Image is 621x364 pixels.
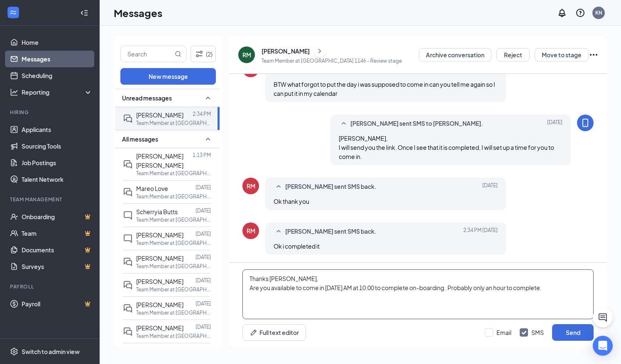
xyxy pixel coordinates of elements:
[22,347,80,356] div: Switch to admin view
[196,323,211,330] p: [DATE]
[123,303,133,313] svg: DoubleChat
[262,47,310,55] div: [PERSON_NAME]
[123,280,133,290] svg: DoubleChat
[274,182,284,192] svg: SmallChevronUp
[123,257,133,267] svg: DoubleChat
[315,46,324,56] svg: ChevronRight
[203,93,213,103] svg: SmallChevronUp
[136,231,183,239] span: [PERSON_NAME]
[22,296,93,312] a: PayrollCrown
[547,119,562,129] span: [DATE]
[10,283,91,290] div: Payroll
[22,171,93,188] a: Talent Network
[10,347,18,356] svg: Settings
[419,48,491,61] button: Archive conversation
[22,51,93,67] a: Messages
[22,138,93,154] a: Sourcing Tools
[196,207,211,214] p: [DATE]
[482,182,498,192] span: [DATE]
[247,182,255,190] div: RM
[136,332,211,340] p: Team Member at [GEOGRAPHIC_DATA] 1146
[136,152,183,169] span: [PERSON_NAME] [PERSON_NAME]
[274,198,309,205] span: Ok thank you
[191,46,216,62] button: Filter (2)
[22,34,93,51] a: Home
[22,258,93,275] a: SurveysCrown
[136,185,168,192] span: Mareo Love
[22,225,93,242] a: TeamCrown
[242,324,306,341] button: Full text editorPen
[196,347,211,354] p: [DATE]
[136,193,211,200] p: Team Member at [GEOGRAPHIC_DATA] 1146
[136,254,183,262] span: [PERSON_NAME]
[274,81,495,97] span: BTW what forgot to put the day i was supposed to come in can you tell me again so I can put it in...
[589,50,599,60] svg: Ellipses
[203,134,213,144] svg: SmallChevronUp
[136,263,211,270] p: Team Member at [GEOGRAPHIC_DATA] 1146
[196,184,211,191] p: [DATE]
[123,114,133,124] svg: DoubleChat
[121,46,173,62] input: Search
[123,210,133,220] svg: ChatInactive
[535,48,589,61] button: Move to stage
[285,182,377,192] span: [PERSON_NAME] sent SMS back.
[274,242,320,250] span: Ok i completed it
[593,308,613,327] button: ChatActive
[242,269,594,319] textarea: Thanks [PERSON_NAME], Are you available to come in [DATE] AM at 10:00 to complete on-boarding. Pr...
[22,67,93,84] a: Scheduling
[580,118,590,128] svg: MobileSms
[196,300,211,307] p: [DATE]
[598,313,608,322] svg: ChatActive
[123,187,133,197] svg: DoubleChat
[285,227,377,237] span: [PERSON_NAME] sent SMS back.
[196,230,211,237] p: [DATE]
[339,134,554,160] span: [PERSON_NAME], I will send you the link. Once I see that it is completed, I will set up a time fo...
[123,327,133,337] svg: DoubleChat
[136,208,178,215] span: Scherryia Butts
[552,324,594,341] button: Send
[247,227,255,235] div: RM
[595,9,602,16] div: KN
[22,88,93,96] div: Reporting
[175,51,181,57] svg: MagnifyingGlass
[193,110,211,117] p: 2:34 PM
[242,51,251,59] div: RM
[463,227,498,237] span: [DATE] 2:34 PM
[136,111,183,119] span: [PERSON_NAME]
[10,88,18,96] svg: Analysis
[557,8,567,18] svg: Notifications
[593,336,613,356] div: Open Intercom Messenger
[193,151,211,159] p: 1:13 PM
[120,68,216,85] button: New message
[249,328,258,337] svg: Pen
[10,109,91,116] div: Hiring
[350,119,483,129] span: [PERSON_NAME] sent SMS to [PERSON_NAME].
[196,277,211,284] p: [DATE]
[22,154,93,171] a: Job Postings
[274,227,284,237] svg: SmallChevronUp
[136,239,211,247] p: Team Member at [GEOGRAPHIC_DATA] 1146
[10,196,91,203] div: Team Management
[136,216,211,223] p: Team Member at [GEOGRAPHIC_DATA] 1146
[575,8,585,18] svg: QuestionInfo
[22,242,93,258] a: DocumentsCrown
[9,8,17,17] svg: WorkstreamLogo
[496,48,530,61] button: Reject
[114,6,162,20] h1: Messages
[194,49,204,59] svg: Filter
[136,309,211,316] p: Team Member at [GEOGRAPHIC_DATA] 1146
[122,135,158,143] span: All messages
[80,9,88,17] svg: Collapse
[136,120,211,127] p: Team Member at [GEOGRAPHIC_DATA] 1146
[22,208,93,225] a: OnboardingCrown
[339,119,349,129] svg: SmallChevronUp
[136,286,211,293] p: Team Member at [GEOGRAPHIC_DATA] 1146
[136,278,183,285] span: [PERSON_NAME]
[313,45,326,57] button: ChevronRight
[196,254,211,261] p: [DATE]
[262,57,402,64] p: Team Member at [GEOGRAPHIC_DATA] 1146 - Review stage
[123,159,133,169] svg: DoubleChat
[22,121,93,138] a: Applicants
[136,301,183,308] span: [PERSON_NAME]
[136,170,211,177] p: Team Member at [GEOGRAPHIC_DATA] 1146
